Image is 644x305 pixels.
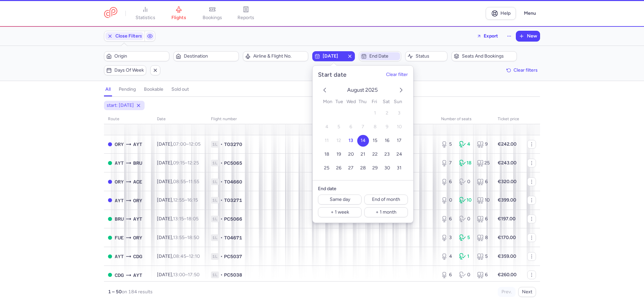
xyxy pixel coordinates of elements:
span: Antalya, Antalya, Turkey [115,197,124,204]
span: End date [369,54,399,59]
span: 1L [211,216,219,222]
span: 29 [372,165,378,171]
button: Export [472,31,502,42]
span: [DATE], [157,141,201,147]
span: Seats and bookings [462,54,515,59]
span: TO3270 [224,141,242,148]
span: 1L [211,234,219,241]
button: End of month [364,195,408,205]
time: 08:45 [173,253,186,259]
button: 26 [333,162,345,174]
div: 6 [477,178,490,185]
span: [DATE], [157,197,198,203]
time: 12:55 [173,197,184,203]
span: CLOSED [108,180,112,184]
div: 4 [441,253,454,260]
span: 15 [373,138,377,144]
button: 10 [393,121,405,133]
span: 26 [336,165,341,171]
span: 2 [386,110,388,116]
th: number of seats [437,114,494,124]
button: 17 [393,135,405,147]
strong: €242.00 [498,141,517,147]
span: Brussels Airport, Brussels, Belgium [115,215,124,223]
span: 18 [324,152,329,157]
span: 1L [211,197,219,204]
span: PC5037 [224,253,242,260]
span: flights [171,15,186,21]
div: 7 [441,160,454,166]
div: 9 [477,141,490,148]
button: 18 [321,149,333,160]
th: Flight number [207,114,437,124]
button: Destination [173,51,239,61]
time: 18:50 [187,235,199,240]
span: 11 [325,138,329,144]
span: [DATE], [157,235,199,240]
span: 7 [362,124,364,130]
div: 6 [441,272,454,278]
button: Prev. [498,287,516,297]
span: Antalya, Antalya, Turkey [133,272,142,279]
span: TO3271 [224,197,242,204]
button: 29 [369,162,381,174]
span: 30 [384,165,390,171]
button: 20 [345,149,357,160]
button: New [516,31,540,41]
button: 3 [393,107,405,119]
a: bookings [196,6,229,21]
a: flights [162,6,196,21]
h4: pending [119,86,136,92]
span: 4 [325,124,328,130]
span: Status [416,54,445,59]
span: 8 [374,124,377,130]
time: 13:55 [173,235,184,240]
span: 1 [374,110,376,116]
button: Clear filter [386,72,408,78]
span: 22 [372,152,378,157]
button: Close Filters [104,31,145,41]
span: [DATE], [157,216,199,222]
span: 21 [361,152,365,157]
span: • [220,178,223,185]
button: 28 [357,162,369,174]
span: – [173,160,199,166]
button: Days of week [104,65,146,75]
span: Orly, Paris, France [115,141,124,148]
div: 10 [459,197,472,204]
span: OPEN [108,161,112,165]
button: 5 [333,121,345,133]
div: 0 [459,216,472,222]
span: 24 [396,152,402,157]
span: Antalya, Antalya, Turkey [133,215,142,223]
span: • [220,160,223,166]
span: 3 [398,110,400,116]
button: Airline & Flight No. [243,51,308,61]
div: 6 [477,272,490,278]
button: 13 [345,135,357,147]
span: Destination [184,54,236,59]
span: [DATE], [157,272,200,278]
span: PC5066 [224,216,242,222]
span: start: [DATE] [107,102,134,109]
span: – [173,141,201,147]
button: Origin [104,51,169,61]
span: • [220,216,223,222]
strong: €320.00 [498,179,517,184]
span: 1L [211,272,219,278]
time: 07:00 [173,141,186,147]
span: Orly, Paris, France [133,234,142,241]
span: 16 [385,138,389,144]
span: 12 [336,138,341,144]
span: on 184 results [122,289,153,295]
div: 6 [441,216,454,222]
button: 12 [333,135,345,147]
a: reports [229,6,263,21]
div: 6 [477,216,490,222]
span: 17 [397,138,401,144]
span: August [347,87,365,93]
span: 1L [211,178,219,185]
div: 0 [459,178,472,185]
button: 7 [357,121,369,133]
span: Lanzarote, Lanzarote, Spain [133,178,142,185]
